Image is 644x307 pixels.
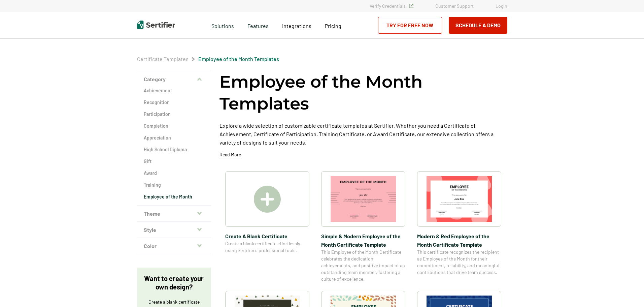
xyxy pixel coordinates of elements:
a: Training [144,182,204,188]
span: Features [247,21,269,29]
span: Pricing [325,23,341,29]
a: Employee of the Month Templates [198,56,279,62]
span: Create a blank certificate effortlessly using Sertifier’s professional tools. [225,240,309,254]
a: Completion [144,123,204,129]
a: Simple & Modern Employee of the Month Certificate TemplateSimple & Modern Employee of the Month C... [321,171,405,282]
button: Color [137,238,211,254]
a: Award [144,170,204,177]
a: Try for Free Now [378,17,442,34]
p: Want to create your own design? [144,274,204,291]
div: Category [137,87,211,206]
a: Achievement [144,87,204,94]
img: Simple & Modern Employee of the Month Certificate Template [331,176,396,222]
a: Participation [144,111,204,118]
span: Solutions [211,21,234,29]
button: Theme [137,206,211,222]
a: Gift [144,158,204,165]
a: Customer Support [435,3,474,9]
p: Explore a wide selection of customizable certificate templates at Sertifier. Whether you need a C... [219,121,507,147]
div: Breadcrumb [137,56,279,62]
a: Appreciation [144,134,204,141]
span: This certificate recognizes the recipient as Employee of the Month for their commitment, reliabil... [417,249,501,276]
a: Employee of the Month [144,193,204,200]
h1: Employee of the Month Templates [219,71,507,115]
img: Create A Blank Certificate [254,186,281,213]
img: Sertifier | Digital Credentialing Platform [137,21,175,29]
span: Simple & Modern Employee of the Month Certificate Template [321,232,405,249]
a: Login [496,3,507,9]
a: Verify Credentials [370,3,413,9]
span: Create A Blank Certificate [225,232,309,240]
a: Integrations [282,21,311,29]
img: Modern & Red Employee of the Month Certificate Template [427,176,492,222]
a: High School Diploma [144,146,204,153]
a: Pricing [325,21,341,29]
span: Integrations [282,23,311,29]
img: Verified [409,4,413,8]
span: This Employee of the Month Certificate celebrates the dedication, achievements, and positive impa... [321,249,405,282]
a: Modern & Red Employee of the Month Certificate TemplateModern & Red Employee of the Month Certifi... [417,171,501,282]
a: Recognition [144,99,204,106]
p: Read More [219,151,241,158]
a: Certificate Templates [137,56,189,62]
button: Style [137,222,211,238]
button: Category [137,71,211,87]
span: Modern & Red Employee of the Month Certificate Template [417,232,501,249]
